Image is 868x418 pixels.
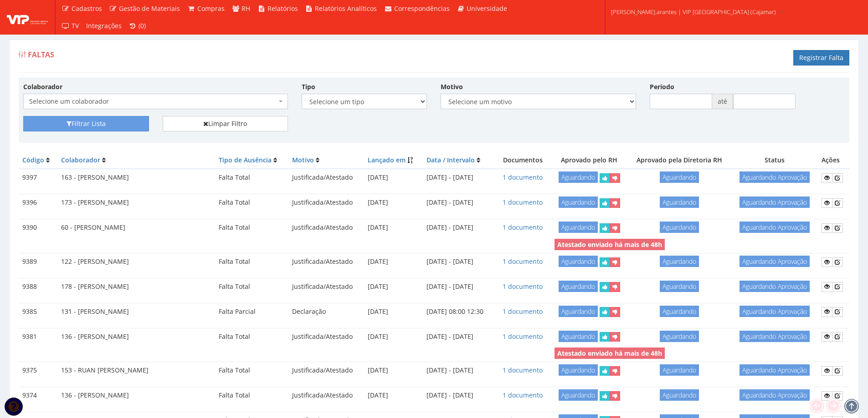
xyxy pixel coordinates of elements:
[163,116,288,131] a: Limpar Filtro
[57,362,215,379] td: 153 - RUAN [PERSON_NAME]
[72,21,79,30] span: TV
[503,223,543,232] a: 1 documento
[364,253,422,270] td: [DATE]
[302,82,315,91] label: Tipo
[793,50,849,65] a: Registrar Falta
[86,21,122,30] span: Integrações
[139,21,146,30] span: (0)
[740,389,810,401] span: Aguardando Aprovação
[740,196,810,208] span: Aguardando Aprovação
[740,171,810,183] span: Aguardando Aprovação
[7,10,48,24] img: logo
[627,152,731,169] th: Aprovado pela Diretoria RH
[364,169,422,186] td: [DATE]
[740,281,810,292] span: Aguardando Aprovação
[660,281,699,292] span: Aguardando
[559,171,598,183] span: Aguardando
[660,171,699,183] span: Aguardando
[423,169,495,186] td: [DATE] - [DATE]
[288,253,364,270] td: Justificada/Atestado
[61,156,100,164] a: Colaborador
[660,222,699,233] span: Aguardando
[58,17,82,35] a: TV
[660,389,699,401] span: Aguardando
[315,4,377,13] span: Relatórios Analíticos
[712,94,733,109] span: até
[215,194,288,212] td: Falta Total
[423,303,495,320] td: [DATE] 08:00 12:30
[288,169,364,186] td: Justificada/Atestado
[292,156,314,164] a: Motivo
[740,256,810,267] span: Aguardando Aprovação
[559,256,598,267] span: Aguardando
[215,328,288,345] td: Falta Total
[215,219,288,237] td: Falta Total
[19,303,57,320] td: 9385
[364,362,422,379] td: [DATE]
[503,198,543,206] a: 1 documento
[288,194,364,212] td: Justificada/Atestado
[660,256,699,267] span: Aguardando
[426,156,475,164] a: Data / Intervalo
[19,253,57,270] td: 9389
[559,364,598,376] span: Aguardando
[219,156,272,164] a: Tipo de Ausência
[364,219,422,237] td: [DATE]
[364,194,422,212] td: [DATE]
[559,389,598,401] span: Aguardando
[494,152,551,169] th: Documentos
[740,331,810,342] span: Aguardando Aprovação
[364,303,422,320] td: [DATE]
[368,156,406,164] a: Lançado em
[19,169,57,186] td: 9397
[559,306,598,317] span: Aguardando
[503,366,543,374] a: 1 documento
[467,4,507,13] span: Universidade
[650,82,674,91] label: Período
[119,4,180,13] span: Gestão de Materiais
[72,4,102,13] span: Cadastros
[29,97,277,106] span: Selecione um colaborador
[423,194,495,212] td: [DATE] - [DATE]
[215,278,288,295] td: Falta Total
[364,278,422,295] td: [DATE]
[740,222,810,233] span: Aguardando Aprovação
[364,387,422,404] td: [DATE]
[660,196,699,208] span: Aguardando
[394,4,450,13] span: Correspondências
[441,82,463,91] label: Motivo
[423,278,495,295] td: [DATE] - [DATE]
[57,278,215,295] td: 178 - [PERSON_NAME]
[23,82,62,91] label: Colaborador
[82,17,125,35] a: Integrações
[559,196,598,208] span: Aguardando
[559,222,598,233] span: Aguardando
[288,328,364,345] td: Justificada/Atestado
[611,7,776,16] span: [PERSON_NAME].arantes | VIP [GEOGRAPHIC_DATA] (Cajamar)
[423,219,495,237] td: [DATE] - [DATE]
[557,240,662,249] strong: Atestado enviado há mais de 48h
[660,364,699,376] span: Aguardando
[503,391,543,399] a: 1 documento
[660,331,699,342] span: Aguardando
[288,362,364,379] td: Justificada/Atestado
[57,169,215,186] td: 163 - [PERSON_NAME]
[19,362,57,379] td: 9375
[364,328,422,345] td: [DATE]
[503,307,543,316] a: 1 documento
[215,303,288,320] td: Falta Parcial
[241,4,250,13] span: RH
[288,278,364,295] td: Justificada/Atestado
[197,4,225,13] span: Compras
[288,387,364,404] td: Justificada/Atestado
[503,332,543,341] a: 1 documento
[423,253,495,270] td: [DATE] - [DATE]
[557,349,662,358] strong: Atestado enviado há mais de 48h
[288,219,364,237] td: Justificada/Atestado
[19,219,57,237] td: 9390
[23,94,288,109] span: Selecione um colaborador
[215,253,288,270] td: Falta Total
[740,306,810,317] span: Aguardando Aprovação
[215,387,288,404] td: Falta Total
[503,173,543,181] a: 1 documento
